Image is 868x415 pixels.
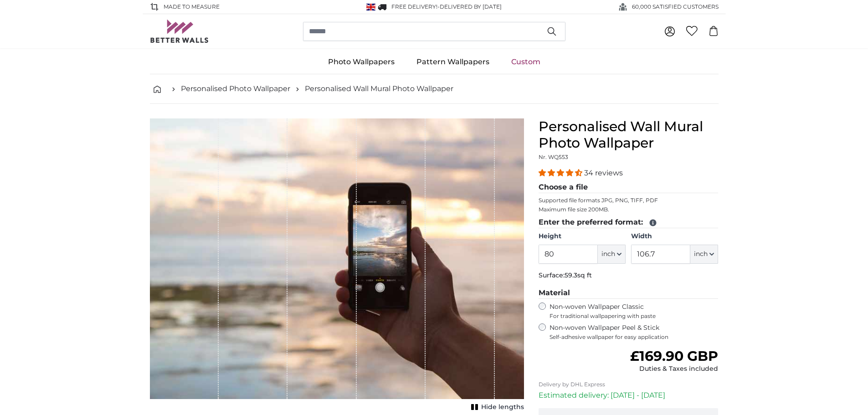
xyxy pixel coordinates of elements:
[150,118,524,414] div: 1 of 1
[539,232,626,241] label: Height
[631,232,718,241] label: Width
[598,245,626,264] button: inch
[181,83,290,94] a: Personalised Photo Wallpaper
[539,154,568,160] span: Nr. WQ553
[150,20,209,43] img: Betterwalls
[440,3,502,10] span: Delivered by [DATE]
[630,364,718,374] div: Duties & Taxes included
[539,271,719,280] p: Surface:
[630,348,718,364] span: £169.90 GBP
[539,197,719,204] p: Supported file formats JPG, PNG, TIFF, PDF
[694,250,708,259] span: inch
[584,169,623,177] span: 34 reviews
[539,118,719,151] h1: Personalised Wall Mural Photo Wallpaper
[539,381,719,388] p: Delivery by DHL Express
[150,74,719,104] nav: breadcrumbs
[550,302,719,320] label: Non-woven Wallpaper Classic
[366,4,375,10] img: United Kingdom
[539,390,719,401] p: Estimated delivery: [DATE] - [DATE]
[481,403,524,412] span: Hide lengths
[539,169,584,177] span: 4.32 stars
[468,401,524,414] button: Hide lengths
[539,206,719,213] p: Maximum file size 200MB.
[539,182,719,193] legend: Choose a file
[317,50,406,74] a: Photo Wallpapers
[500,50,551,74] a: Custom
[601,250,615,259] span: inch
[437,3,502,10] span: -
[565,271,592,279] span: 59.3sq ft
[550,323,719,341] label: Non-woven Wallpaper Peel & Stick
[391,3,437,10] span: FREE delivery!
[550,333,719,341] span: Self-adhesive wallpaper for easy application
[632,3,719,11] span: 60,000 SATISFIED CUSTOMERS
[539,287,719,299] legend: Material
[406,50,500,74] a: Pattern Wallpapers
[164,3,220,11] span: Made to Measure
[539,217,719,228] legend: Enter the preferred format:
[550,313,719,320] span: For traditional wallpapering with paste
[690,245,718,264] button: inch
[305,83,453,94] a: Personalised Wall Mural Photo Wallpaper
